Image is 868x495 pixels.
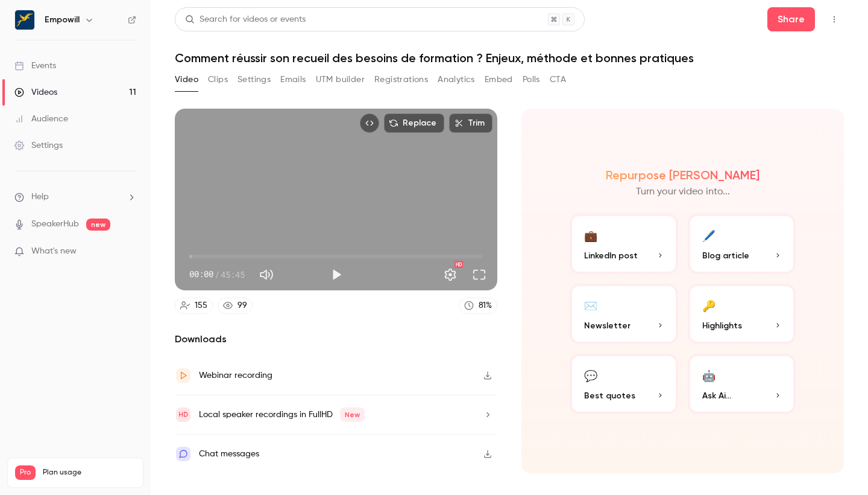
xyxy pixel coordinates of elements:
[384,113,444,133] button: Replace
[14,86,57,98] div: Videos
[767,7,815,31] button: Share
[31,218,79,231] a: SpeakerHub
[702,249,749,262] span: Blog article
[550,70,566,89] button: CTA
[15,465,36,480] span: Pro
[254,263,278,287] button: Mute
[218,298,253,314] a: 99
[280,70,306,89] button: Emails
[702,366,715,385] div: 🤖
[86,219,110,231] span: new
[584,366,597,385] div: 💬
[702,319,742,332] span: Highlights
[584,296,597,315] div: ✉️
[485,70,513,89] button: Embed
[467,263,491,287] button: Full screen
[175,51,844,65] h1: Comment réussir son recueil des besoins de formation ? Enjeux, méthode et bonnes pratiques
[523,70,540,89] button: Polls
[31,245,77,258] span: What's new
[584,226,597,244] div: 💼
[702,296,715,315] div: 🔑
[636,185,730,199] p: Turn your video into...
[122,246,136,257] iframe: Noticeable Trigger
[175,298,213,314] a: 155
[374,70,428,89] button: Registrations
[688,214,796,274] button: 🖊️Blog article
[195,299,207,312] div: 155
[14,191,136,203] li: help-dropdown-opener
[360,113,379,133] button: Embed video
[175,70,198,89] button: Video
[15,10,34,30] img: Empowill
[570,214,678,274] button: 💼LinkedIn post
[702,226,715,244] div: 🖊️
[688,284,796,344] button: 🔑Highlights
[237,70,271,89] button: Settings
[199,447,259,461] div: Chat messages
[606,168,759,182] h2: Repurpose [PERSON_NAME]
[185,13,306,26] div: Search for videos or events
[45,14,80,26] h6: Empowill
[189,268,213,281] span: 00:00
[31,191,49,203] span: Help
[438,70,475,89] button: Analytics
[454,261,463,268] div: HD
[449,113,492,133] button: Trim
[43,468,136,477] span: Plan usage
[215,268,219,281] span: /
[237,299,247,312] div: 99
[316,70,365,89] button: UTM builder
[702,389,731,402] span: Ask Ai...
[221,268,245,281] span: 45:45
[688,354,796,414] button: 🤖Ask Ai...
[459,298,497,314] a: 81%
[175,332,497,346] h2: Downloads
[584,249,638,262] span: LinkedIn post
[825,10,844,29] button: Top Bar Actions
[584,319,631,332] span: Newsletter
[438,263,462,287] button: Settings
[570,284,678,344] button: ✉️Newsletter
[199,407,365,422] div: Local speaker recordings in FullHD
[189,268,245,281] div: 00:00
[479,299,492,312] div: 81 %
[340,407,365,422] span: New
[208,70,228,89] button: Clips
[14,60,56,72] div: Events
[584,389,635,402] span: Best quotes
[14,139,63,152] div: Settings
[199,368,272,383] div: Webinar recording
[14,113,68,125] div: Audience
[570,354,678,414] button: 💬Best quotes
[324,263,348,287] button: Play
